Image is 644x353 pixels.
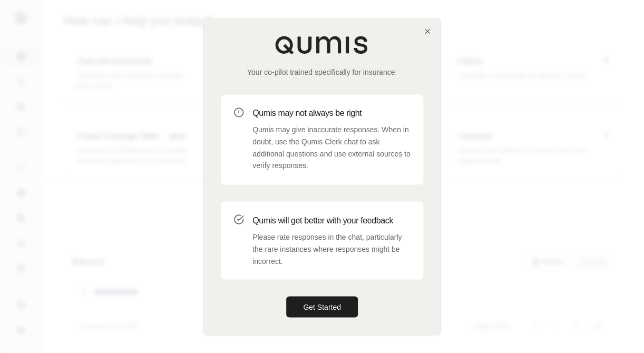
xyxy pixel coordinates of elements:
[286,297,358,318] button: Get Started
[252,231,411,267] p: Please rate responses in the chat, particularly the rare instances where responses might be incor...
[275,35,369,54] img: Qumis Logo
[252,214,411,227] h3: Qumis will get better with your feedback
[252,124,411,172] p: Qumis may give inaccurate responses. When in doubt, use the Qumis Clerk chat to ask additional qu...
[252,107,411,120] h3: Qumis may not always be right
[221,67,423,77] p: Your co-pilot trained specifically for insurance.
